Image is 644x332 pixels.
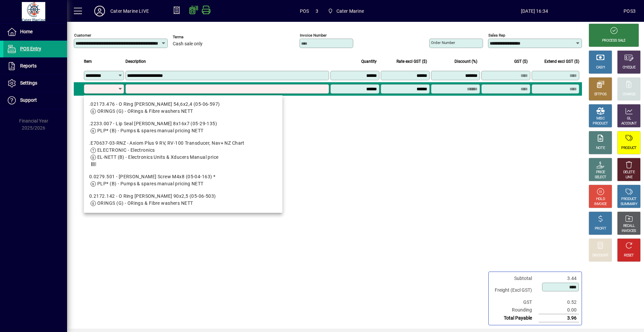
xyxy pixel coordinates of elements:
[97,128,204,133] span: PLP* (B) - Pumps & spares manual pricing NETT
[594,92,607,97] div: EFTPOS
[20,97,37,103] span: Support
[84,117,282,137] mat-option: .2233.007 - Lip Seal Johnson 8x16x7 (05-29-135)
[84,209,282,229] mat-option: 0.2230.015 - Johnson V-ring (05-19-503
[89,101,277,108] div: .02173.476 - O Ring [PERSON_NAME] 54,6x2,4 (05-06-597)
[396,58,427,65] span: Rate excl GST ($)
[539,314,579,322] td: 3.96
[84,171,282,190] mat-option: 0.0279.501 - Johnson Screw M4x8 (05-04-163) *
[84,58,92,65] span: Item
[514,58,528,65] span: GST ($)
[594,202,606,207] div: INVOICE
[445,6,624,16] span: [DATE] 16:34
[84,137,282,171] mat-option: .E70637-03-RNZ - Axiom Plus 9 RV, RV-100 Transducer, Nav+ NZ Chart
[89,140,277,147] div: .E70637-03-RNZ - Axiom Plus 9 RV, RV-100 Transducer, Nav+ NZ Chart
[539,306,579,314] td: 0.00
[3,23,67,40] a: Home
[491,282,539,298] td: Freight (Excl GST)
[454,58,477,65] span: Discount (%)
[623,224,635,229] div: RECALL
[602,38,626,43] div: PROCESS SALE
[539,275,579,282] td: 3.44
[627,116,631,121] div: GL
[595,175,606,180] div: SELECT
[84,190,282,209] mat-option: 0.2172.142 - O Ring Johnson 90x2,5 (05-06-503)
[89,212,277,219] div: 0.2230.015 - [PERSON_NAME] V-ring ([PHONE_NUMBER]
[20,46,41,51] span: POS Entry
[596,146,605,151] div: NOTE
[624,6,636,16] div: POS3
[595,226,606,231] div: PROFIT
[84,98,282,117] mat-option: .02173.476 - O Ring Johnson 54,6x2,4 (05-06-597)
[89,193,277,200] div: 0.2172.142 - O Ring [PERSON_NAME] 90x2,5 (05-06-503)
[623,65,635,70] div: CHEQUE
[89,5,110,17] button: Profile
[596,170,605,175] div: PRICE
[593,121,608,126] div: PRODUCT
[488,33,505,38] mat-label: Sales rep
[622,229,636,234] div: INVOICES
[20,80,37,86] span: Settings
[491,314,539,322] td: Total Payable
[3,75,67,92] a: Settings
[491,298,539,306] td: GST
[300,6,309,16] span: POS
[173,35,213,39] span: Terms
[491,306,539,314] td: Rounding
[539,298,579,306] td: 0.52
[336,6,364,16] span: Cater Marine
[3,58,67,75] a: Reports
[621,121,637,126] div: ACCOUNT
[89,120,277,127] div: .2233.007 - Lip Seal [PERSON_NAME] 8x16x7 (05-29-135)
[596,197,605,202] div: HOLD
[97,108,193,114] span: ORINGS (G) - ORings & Fibre washers NETT
[97,200,193,206] span: ORINGS (G) - ORings & Fibre washers NETT
[325,5,367,17] span: Cater Marine
[316,6,318,16] span: 3
[624,253,634,258] div: RESET
[74,33,91,38] mat-label: Customer
[110,6,149,16] div: Cater Marine LIVE
[596,65,605,70] div: CASH
[97,147,155,153] span: ELECTRONIC - Electronics
[431,40,455,45] mat-label: Order number
[173,41,203,47] span: Cash sale only
[623,170,635,175] div: DELETE
[626,175,632,180] div: LINE
[20,29,33,34] span: Home
[621,197,636,202] div: PRODUCT
[621,146,636,151] div: PRODUCT
[89,173,277,180] div: 0.0279.501 - [PERSON_NAME] Screw M4x8 (05-04-163) *
[544,58,579,65] span: Extend excl GST ($)
[592,253,608,258] div: DISCOUNT
[596,116,604,121] div: MISC
[621,202,637,207] div: SUMMARY
[623,92,636,97] div: CHARGE
[97,154,219,160] span: EL-NETT (B) - Electronics Units & Xducers Manual price
[300,33,327,38] mat-label: Invoice number
[97,181,204,186] span: PLP* (B) - Pumps & spares manual pricing NETT
[3,92,67,109] a: Support
[20,63,37,68] span: Reports
[361,58,377,65] span: Quantity
[125,58,146,65] span: Description
[491,275,539,282] td: Subtotal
